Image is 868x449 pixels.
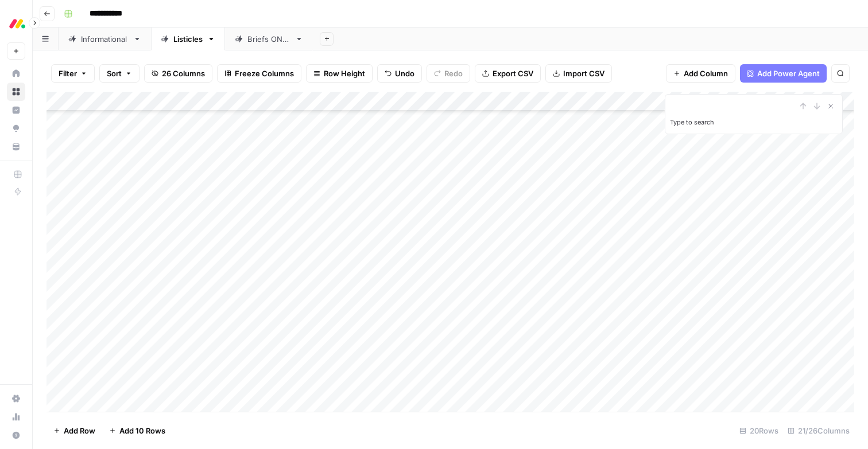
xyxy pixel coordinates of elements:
span: 26 Columns [162,68,205,79]
span: Add Column [684,68,728,79]
span: Row Height [324,68,365,79]
div: Briefs ONLY [247,33,290,45]
button: 26 Columns [144,64,212,83]
a: Listicles [151,28,225,50]
a: Home [7,64,25,83]
a: Briefs ONLY [225,28,313,50]
a: Your Data [7,138,25,156]
button: Add Column [666,64,735,83]
span: Sort [107,68,122,79]
button: Add 10 Rows [102,421,172,440]
button: Freeze Columns [217,64,301,83]
button: Redo [427,64,470,83]
span: Add Row [64,425,95,436]
a: Informational [59,28,151,50]
label: Type to search [670,118,714,126]
button: Sort [99,64,139,83]
button: Export CSV [475,64,541,83]
button: Workspace: Monday.com [7,9,25,38]
div: Informational [81,33,129,45]
button: Add Power Agent [740,64,827,83]
span: Undo [395,68,414,79]
div: 20 Rows [735,421,783,440]
span: Freeze Columns [235,68,294,79]
button: Close Search [824,99,838,113]
a: Opportunities [7,119,25,138]
span: Add 10 Rows [119,425,165,436]
span: Import CSV [563,68,604,79]
img: Monday.com Logo [7,13,28,34]
a: Insights [7,101,25,119]
button: Import CSV [545,64,612,83]
button: Add Row [46,421,102,440]
a: Usage [7,408,25,426]
div: Listicles [173,33,203,45]
span: Redo [444,68,463,79]
button: Undo [377,64,422,83]
span: Filter [59,68,77,79]
a: Settings [7,389,25,408]
div: 21/26 Columns [783,421,854,440]
button: Row Height [306,64,373,83]
button: Filter [51,64,95,83]
button: Help + Support [7,426,25,444]
span: Export CSV [493,68,533,79]
span: Add Power Agent [757,68,820,79]
a: Browse [7,83,25,101]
